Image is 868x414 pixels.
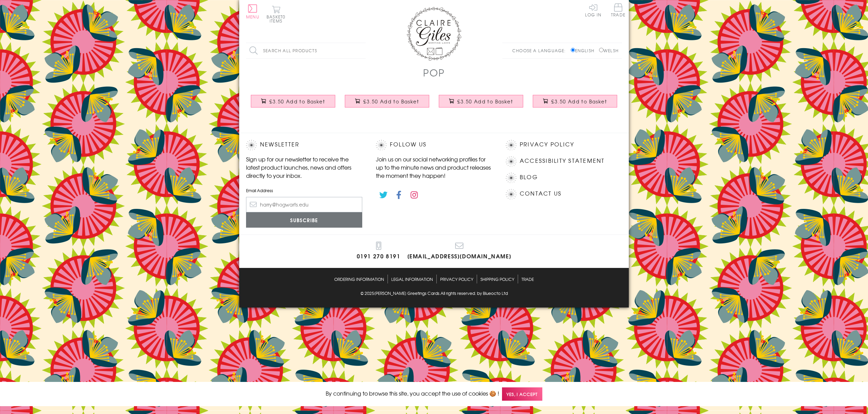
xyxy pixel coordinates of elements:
[434,90,528,119] a: Father's Day Card, Robot, I'm Glad You're My Dad £3.50 Add to Basket
[551,98,607,105] span: £3.50 Add to Basket
[359,43,366,58] input: Search
[585,3,601,17] a: Log In
[246,43,366,58] input: Search all products
[246,140,362,150] h2: Newsletter
[376,140,492,150] h2: Follow Us
[246,290,622,296] p: © 2025 .
[571,48,575,52] input: English
[363,98,419,105] span: £3.50 Add to Basket
[269,98,325,105] span: £3.50 Add to Basket
[520,173,538,182] a: Blog
[611,3,625,17] span: Trade
[440,290,476,296] span: All rights reserved.
[407,7,461,61] img: Claire Giles Greetings Cards
[512,47,569,54] p: Choose a language:
[246,212,362,228] input: Subscribe
[533,95,618,108] button: £3.50 Add to Basket
[267,5,285,23] button: Basket0 items
[334,275,384,283] a: Ordering Information
[374,290,439,297] a: [PERSON_NAME] Greetings Cards
[246,197,362,212] input: harry@hogwarts.edu
[246,187,362,194] label: Email Address
[521,275,534,283] a: Trade
[246,14,259,20] span: Menu
[246,4,259,19] button: Menu
[520,189,561,198] a: Contact Us
[480,275,514,283] a: Shipping Policy
[251,95,336,108] button: £3.50 Add to Basket
[439,95,524,108] button: £3.50 Add to Basket
[340,90,434,119] a: Father's Day Card, Globe, Best Dad in the World £3.50 Add to Basket
[502,387,542,401] span: Yes, I accept
[520,156,605,166] a: Accessibility Statement
[477,290,508,297] a: by Blueocto Ltd
[423,66,445,80] h1: POP
[270,14,285,24] span: 0 items
[571,47,598,54] label: English
[440,275,473,283] a: Privacy Policy
[528,90,622,119] a: Father's Day Card, Happy Father's Day, Press for Beer £3.50 Add to Basket
[599,47,619,54] label: Welsh
[391,275,433,283] a: Legal Information
[520,140,574,149] a: Privacy Policy
[246,155,362,180] p: Sign up for our newsletter to receive the latest product launches, news and offers directly to yo...
[357,242,401,261] a: 0191 270 8191
[599,48,603,52] input: Welsh
[407,242,512,261] a: [EMAIL_ADDRESS][DOMAIN_NAME]
[345,95,430,108] button: £3.50 Add to Basket
[376,155,492,180] p: Join us on our social networking profiles for up to the minute news and product releases the mome...
[611,3,625,18] a: Trade
[457,98,513,105] span: £3.50 Add to Basket
[246,90,340,119] a: Father's Day Card, Newspapers, Peace and Quiet and Newspapers £3.50 Add to Basket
